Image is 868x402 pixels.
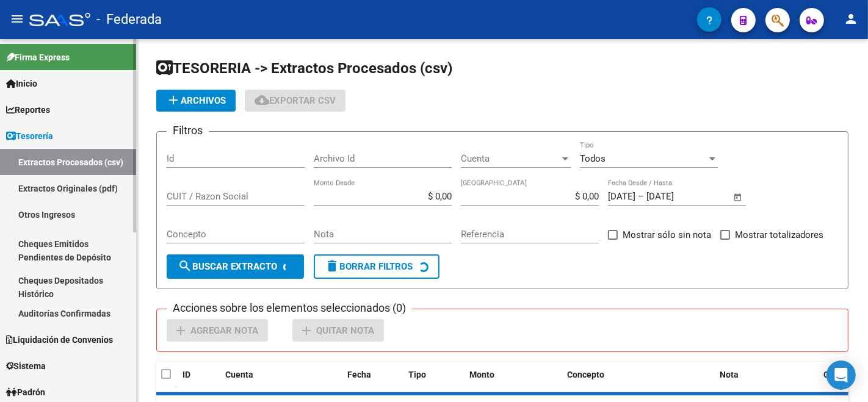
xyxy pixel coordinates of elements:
span: Buscar Extracto [178,261,277,272]
span: Exportar CSV [255,95,336,106]
h3: Filtros [167,122,209,139]
span: Sistema [6,359,46,373]
button: Agregar Nota [167,319,268,342]
datatable-header-cell: Tipo [403,362,465,388]
span: Firma Express [6,51,70,64]
span: - Federada [96,6,162,33]
span: Concepto [567,370,604,379]
span: Nota [720,370,739,379]
span: TESORERIA -> Extractos Procesados (csv) [156,60,452,77]
mat-icon: add [299,323,314,338]
mat-icon: search [178,259,192,273]
div: Open Intercom Messenger [826,361,856,390]
span: Cuenta [225,370,253,379]
mat-icon: person [844,12,858,26]
span: Inicio [6,77,37,90]
button: Quitar Nota [292,319,384,342]
datatable-header-cell: Nota [715,362,819,388]
span: Reportes [6,103,50,117]
span: Fecha [347,370,371,379]
span: CUIT [823,370,842,379]
span: – [638,191,644,202]
datatable-header-cell: Monto [465,362,562,388]
mat-icon: delete [325,259,339,273]
span: Mostrar sólo sin nota [623,228,711,242]
input: Fecha inicio [608,191,635,202]
span: Agregar Nota [190,325,258,336]
datatable-header-cell: Fecha [342,362,403,388]
mat-icon: add [173,323,188,338]
datatable-header-cell: Cuenta [220,362,342,388]
button: Buscar Extracto [167,254,304,279]
datatable-header-cell: ID [178,362,220,388]
span: Padrón [6,386,45,399]
span: Borrar Filtros [325,261,413,272]
span: Monto [469,370,494,379]
span: Todos [580,153,606,164]
button: Archivos [156,90,236,112]
button: Open calendar [731,190,745,204]
span: Quitar Nota [316,325,374,336]
button: Borrar Filtros [314,254,439,279]
span: Tipo [408,370,426,379]
input: Fecha fin [646,191,706,202]
mat-icon: menu [10,12,24,26]
mat-icon: cloud_download [255,93,269,107]
span: Tesorería [6,129,53,143]
datatable-header-cell: Concepto [562,362,715,388]
span: Liquidación de Convenios [6,333,113,346]
span: ID [183,370,190,379]
span: Mostrar totalizadores [735,228,823,242]
mat-icon: add [166,93,181,107]
h3: Acciones sobre los elementos seleccionados (0) [167,300,412,317]
button: Exportar CSV [245,90,345,112]
span: Cuenta [461,153,560,164]
span: Archivos [166,95,226,106]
